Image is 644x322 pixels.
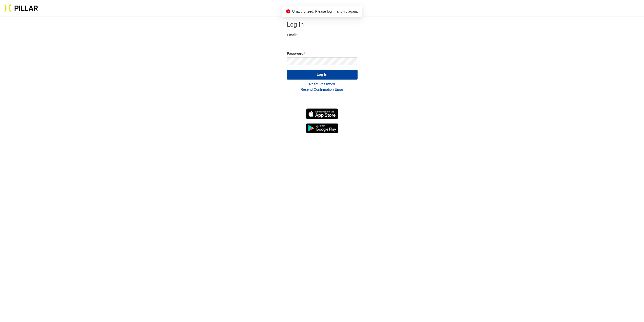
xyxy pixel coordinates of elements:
[287,70,358,80] button: Log In
[287,21,357,28] h2: Log In
[287,32,357,38] label: Email
[300,87,343,91] a: Resend Confirmation Email
[286,9,290,13] span: close-circle
[306,123,338,133] img: Get it on Google Play
[306,108,338,119] img: Download on the App Store
[309,82,335,86] a: Reset Password
[4,4,38,12] img: Pillar Technologies
[292,9,358,13] span: Unauthorized. Please log in and try again.
[287,51,357,56] label: Password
